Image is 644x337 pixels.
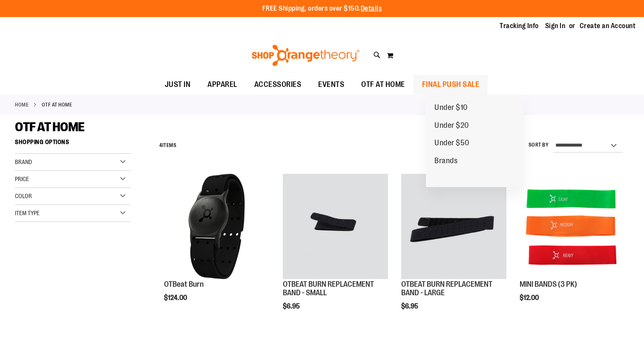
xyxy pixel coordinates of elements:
[397,170,511,332] div: product
[42,101,72,109] strong: OTF AT HOME
[156,75,199,95] a: JUST IN
[15,193,32,199] span: Color
[500,21,539,31] a: Tracking Info
[164,174,269,280] a: Main view of OTBeat Burn 6.0-C
[279,170,392,332] div: product
[15,210,40,216] span: Item Type
[426,134,478,152] a: Under $50
[529,141,549,149] label: Sort By
[401,174,506,280] a: OTBEAT BURN REPLACEMENT BAND - LARGE
[353,75,414,94] a: OTF AT HOME
[318,75,344,94] span: EVENTS
[580,21,636,31] a: Create an Account
[283,174,388,279] img: OTBEAT BURN REPLACEMENT BAND - SMALL
[401,174,506,279] img: OTBEAT BURN REPLACEMENT BAND - LARGE
[207,75,237,94] span: APPAREL
[164,280,204,288] a: OTBeat Burn
[426,152,466,170] a: Brands
[15,101,29,109] a: Home
[283,302,301,310] span: $6.95
[520,174,625,279] img: MINI BANDS (3 PK)
[165,75,191,94] span: JUST IN
[310,75,353,95] a: EVENTS
[422,75,480,94] span: FINAL PUSH SALE
[159,139,176,152] h2: Items
[434,138,469,149] span: Under $50
[545,21,566,31] a: Sign In
[401,302,420,310] span: $6.95
[159,142,162,148] span: 4
[414,75,488,95] a: FINAL PUSH SALE
[426,117,477,135] a: Under $20
[164,294,188,302] span: $124.00
[434,103,468,114] span: Under $10
[283,174,388,280] a: OTBEAT BURN REPLACEMENT BAND - SMALL
[434,121,469,132] span: Under $20
[199,75,246,95] a: APPAREL
[246,75,310,95] a: ACCESSORIES
[401,280,492,297] a: OTBEAT BURN REPLACEMENT BAND - LARGE
[283,280,374,297] a: OTBEAT BURN REPLACEMENT BAND - SMALL
[520,280,577,288] a: MINI BANDS (3 PK)
[15,176,29,182] span: Price
[164,174,269,279] img: Main view of OTBeat Burn 6.0-C
[15,120,85,134] span: OTF AT HOME
[520,174,625,280] a: MINI BANDS (3 PK)
[262,4,382,14] p: FREE Shipping, orders over $150.
[15,135,131,154] strong: Shopping Options
[361,5,382,12] a: Details
[254,75,302,94] span: ACCESSORIES
[426,95,524,187] ul: FINAL PUSH SALE
[426,99,476,117] a: Under $10
[250,45,361,66] img: Shop Orangetheory
[361,75,405,94] span: OTF AT HOME
[515,170,629,323] div: product
[15,158,32,165] span: Brand
[160,170,273,323] div: product
[434,156,457,167] span: Brands
[520,294,540,302] span: $12.00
